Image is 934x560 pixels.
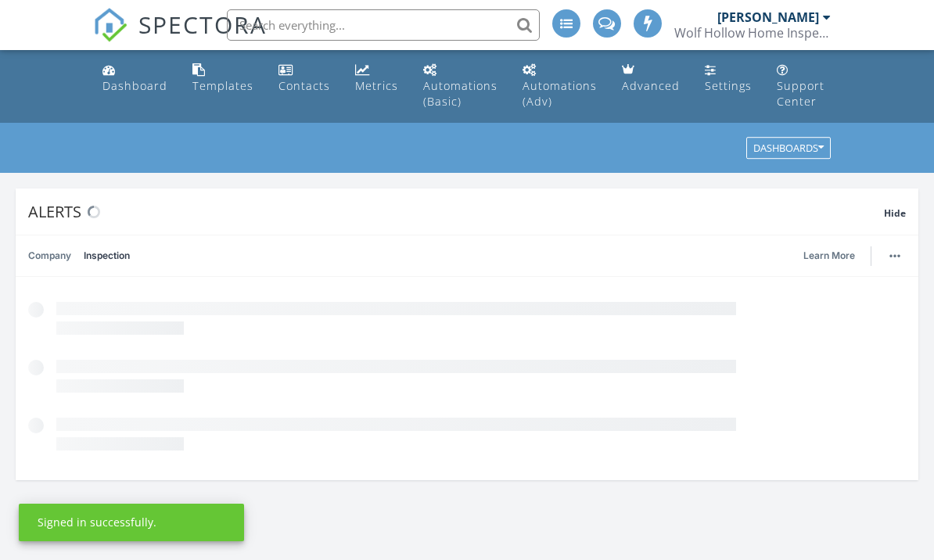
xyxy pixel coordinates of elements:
[96,56,174,101] a: Dashboard
[93,21,267,54] a: SPECTORA
[28,235,71,276] a: Company
[272,56,336,101] a: Contacts
[699,56,758,101] a: Settings
[746,138,831,160] button: Dashboards
[38,515,156,530] div: Signed in successfully.
[771,56,837,117] a: Support Center
[227,9,540,41] input: Search everything...
[889,254,900,257] img: ellipsis-632cfdd7c38ec3a7d453.svg
[84,235,130,276] a: Inspection
[717,9,819,25] div: [PERSON_NAME]
[93,8,128,42] img: The Best Home Inspection Software - Spectora
[349,56,404,101] a: Metrics
[674,25,831,41] div: Wolf Hollow Home Inspections
[417,56,504,117] a: Automations (Basic)
[28,201,884,222] div: Alerts
[516,56,603,117] a: Automations (Advanced)
[355,78,398,93] div: Metrics
[423,78,498,109] div: Automations (Basic)
[705,78,752,93] div: Settings
[192,78,253,93] div: Templates
[753,143,824,154] div: Dashboards
[803,248,864,264] a: Learn More
[278,78,330,93] div: Contacts
[186,56,260,101] a: Templates
[102,78,167,93] div: Dashboard
[777,78,824,109] div: Support Center
[884,206,906,220] span: Hide
[622,78,680,93] div: Advanced
[616,56,686,101] a: Advanced
[138,8,267,41] span: SPECTORA
[523,78,597,109] div: Automations (Adv)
